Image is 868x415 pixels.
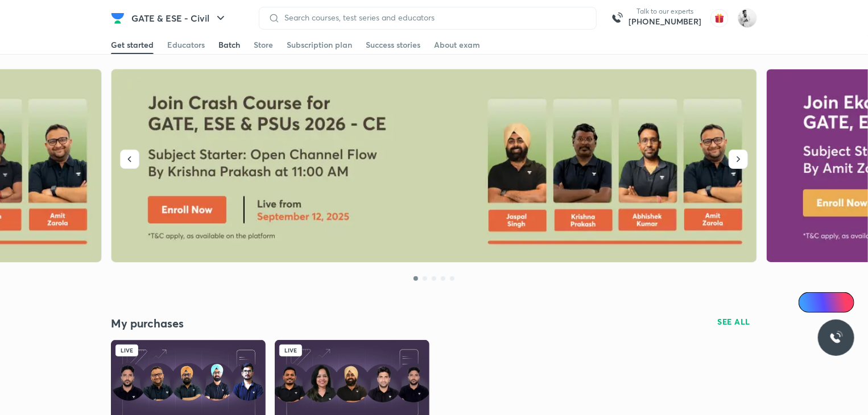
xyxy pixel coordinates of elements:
a: Store [254,36,273,54]
img: Company Logo [111,11,125,25]
a: Ai Doubts [799,292,854,313]
a: [PHONE_NUMBER] [629,16,701,27]
a: Batch [218,36,240,54]
div: Subscription plan [287,39,352,51]
div: Live [115,345,138,356]
p: Talk to our experts [629,7,701,16]
div: Batch [218,39,240,51]
div: About exam [434,39,480,51]
div: Get started [111,39,154,51]
a: Educators [167,36,205,54]
h4: My purchases [111,316,434,331]
div: Store [254,39,273,51]
img: ttu [829,331,843,345]
span: Ai Doubts [817,298,848,307]
a: About exam [434,36,480,54]
button: GATE & ESE - Civil [125,7,234,30]
img: avatar [710,9,729,27]
img: Icon [805,298,815,307]
img: call-us [606,7,629,30]
a: Get started [111,36,154,54]
img: sveer yadav [738,9,757,28]
input: Search courses, test series and educators [280,13,587,22]
a: Subscription plan [287,36,352,54]
button: SEE ALL [711,313,758,331]
div: Educators [167,39,205,51]
div: Live [279,345,302,356]
a: Success stories [366,36,420,54]
span: SEE ALL [718,318,751,326]
div: Success stories [366,39,420,51]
